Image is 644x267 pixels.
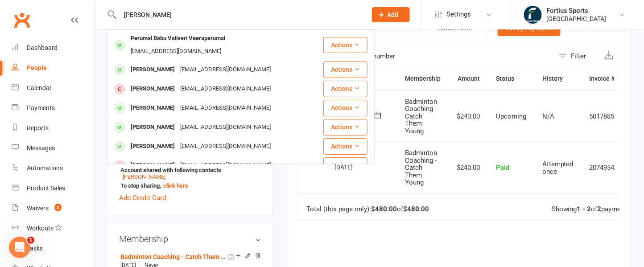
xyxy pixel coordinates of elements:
div: [PERSON_NAME] [128,82,178,95]
div: Dashboard [27,44,58,51]
td: $240.00 [449,142,488,193]
a: People [12,58,94,78]
span: Attempted once [542,160,574,176]
a: Dashboard [12,38,94,58]
a: Automations [12,158,94,178]
a: [PERSON_NAME] [123,173,165,180]
div: [EMAIL_ADDRESS][DOMAIN_NAME] [178,102,273,115]
input: Search... [117,8,360,21]
a: Tasks [12,238,94,259]
a: Payments [12,98,94,118]
span: Badminton Coaching - Catch Them Young [405,149,437,186]
a: Add Credit Card [119,193,166,203]
strong: 1 - 2 [577,205,591,213]
div: [PERSON_NAME] [128,102,178,115]
h3: Membership [119,234,261,244]
div: Reports [27,124,49,131]
th: History [534,67,582,90]
div: Filter [571,51,586,62]
div: [PERSON_NAME] [128,121,178,134]
div: Showing of payments [552,205,631,213]
div: Product Sales [27,185,65,192]
a: Reports [12,118,94,138]
button: Actions [323,37,367,53]
div: Automations [27,164,63,172]
span: Settings [446,4,471,25]
button: Actions [323,81,367,97]
div: [EMAIL_ADDRESS][DOMAIN_NAME] [178,63,273,76]
strong: $480.00 [371,205,397,213]
div: [EMAIL_ADDRESS][DOMAIN_NAME] [178,140,273,153]
th: Invoice # [582,67,623,90]
div: Tasks [27,245,43,252]
strong: To stop sharing, [120,182,256,189]
a: Calendar [12,78,94,98]
div: Messages [27,144,55,152]
a: click here [163,182,188,189]
div: [EMAIL_ADDRESS][DOMAIN_NAME] [178,121,273,134]
span: Upcoming [496,112,526,120]
span: 1 [27,237,34,244]
div: [PERSON_NAME] [128,159,178,172]
div: Fortius Sports [546,7,607,15]
button: Actions [323,100,367,116]
div: People [27,64,47,71]
strong: Account shared with following contacts [120,167,256,173]
div: Total (this page only): of [306,205,429,213]
div: [PERSON_NAME] [128,140,178,153]
iframe: Intercom live chat [9,237,30,258]
td: 5017885 [582,90,623,142]
div: [GEOGRAPHIC_DATA] [546,15,607,23]
div: Waivers [27,205,49,212]
div: Payments [27,104,55,111]
a: Product Sales [12,178,94,198]
span: Add [388,11,399,18]
button: Add [372,7,410,22]
button: Actions [323,157,367,173]
div: [EMAIL_ADDRESS][DOMAIN_NAME] [178,82,273,95]
strong: 2 [598,205,602,213]
button: Actions [323,119,367,135]
button: Filter [554,45,599,67]
div: Workouts [27,225,54,232]
td: 2074954 [582,142,623,193]
a: Clubworx [11,9,33,31]
th: Membership [397,67,449,90]
button: Actions [323,62,367,78]
div: [EMAIL_ADDRESS][DOMAIN_NAME] [128,45,224,58]
a: Messages [12,138,94,158]
strong: $480.00 [403,205,429,213]
th: Amount [449,67,488,90]
span: Paid [496,164,509,172]
img: thumb_image1743802567.png [524,6,542,24]
a: Workouts [12,218,94,238]
div: [PERSON_NAME] [128,63,178,76]
div: Perumal Babu Valiveri Veeraperumal [128,32,228,45]
span: N/A [542,112,554,120]
span: Badminton Coaching - Catch Them Young [405,98,437,135]
li: [PERSON_NAME] [119,149,261,190]
a: Waivers 3 [12,198,94,218]
a: Badminton Coaching - Catch Them Young [120,253,226,260]
span: 3 [54,204,62,211]
td: $240.00 [449,90,488,142]
input: Search by invoice number [298,45,554,67]
div: Calendar [27,84,52,91]
button: Actions [323,138,367,154]
div: [EMAIL_ADDRESS][DOMAIN_NAME] [178,159,273,172]
div: [DATE] [334,160,376,174]
th: Status [488,67,534,90]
